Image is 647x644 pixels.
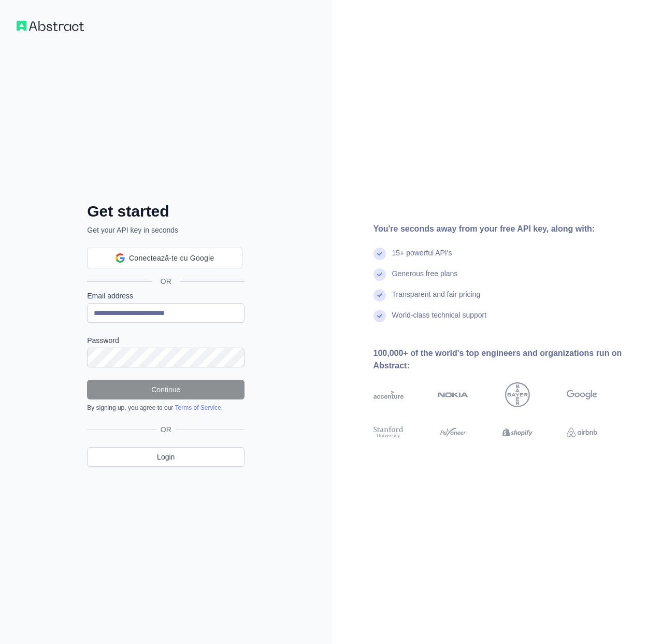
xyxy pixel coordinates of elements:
img: bayer [505,382,530,407]
div: Transparent and fair pricing [392,289,481,310]
div: Conectează-te cu Google [87,248,242,268]
img: check mark [373,310,386,322]
div: You're seconds away from your free API key, along with: [373,223,631,235]
div: 100,000+ of the world's top engineers and organizations run on Abstract: [373,347,631,372]
img: check mark [373,289,386,302]
img: google [567,382,597,407]
img: stanford university [373,425,404,440]
div: 15+ powerful API's [392,248,452,268]
a: Terms of Service [175,404,221,411]
img: Workflow [17,21,84,31]
img: airbnb [567,425,597,440]
div: World-class technical support [392,310,487,331]
img: nokia [438,382,468,407]
p: Get your API key in seconds [87,225,245,235]
label: Email address [87,291,245,301]
h2: Get started [87,202,245,221]
img: check mark [373,268,386,281]
img: payoneer [438,425,468,440]
button: Continue [87,380,245,399]
div: Generous free plans [392,268,458,289]
img: check mark [373,248,386,260]
span: OR [152,276,180,287]
span: Conectează-te cu Google [129,253,214,264]
label: Password [87,335,245,346]
a: Login [87,447,245,467]
img: accenture [373,382,404,407]
span: OR [156,424,176,435]
img: shopify [502,425,533,440]
div: By signing up, you agree to our . [87,404,245,412]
